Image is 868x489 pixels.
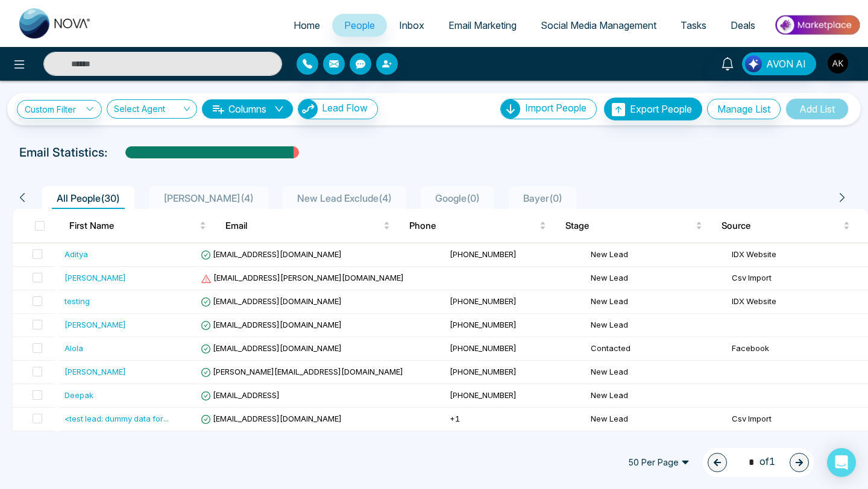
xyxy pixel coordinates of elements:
[745,55,762,72] img: Lead Flow
[586,408,727,431] td: New Lead
[541,19,656,31] span: Social Media Management
[525,102,587,114] span: Import People
[448,19,517,31] span: Email Marketing
[201,249,342,259] span: [EMAIL_ADDRESS][DOMAIN_NAME]
[274,104,284,114] span: down
[332,14,387,37] a: People
[828,53,848,73] img: User Avatar
[344,19,375,31] span: People
[64,319,126,331] div: [PERSON_NAME]
[387,14,436,37] a: Inbox
[668,14,719,37] a: Tasks
[450,249,517,259] span: [PHONE_NUMBER]
[727,267,868,290] td: Csv Import
[722,219,841,233] span: Source
[17,100,102,119] a: Custom Filter
[742,52,816,75] button: AVON AI
[586,337,727,361] td: Contacted
[60,209,216,243] th: First Name
[719,14,767,37] a: Deals
[727,290,868,314] td: IDX Website
[409,219,537,233] span: Phone
[556,209,712,243] th: Stage
[201,343,342,353] span: [EMAIL_ADDRESS][DOMAIN_NAME]
[727,337,868,361] td: Facebook
[216,209,400,243] th: Email
[201,390,280,400] span: [EMAIL_ADDRESS]
[201,320,342,329] span: [EMAIL_ADDRESS][DOMAIN_NAME]
[604,98,702,120] button: Export People
[773,11,861,39] img: Market-place.gif
[298,99,378,119] button: Lead Flow
[630,103,692,115] span: Export People
[436,14,529,37] a: Email Marketing
[64,389,93,401] div: Deepak
[19,143,107,161] p: Email Statistics:
[201,414,342,423] span: [EMAIL_ADDRESS][DOMAIN_NAME]
[201,273,404,282] span: [EMAIL_ADDRESS][PERSON_NAME][DOMAIN_NAME]
[293,99,378,119] a: Lead FlowLead Flow
[586,267,727,290] td: New Lead
[64,366,126,378] div: [PERSON_NAME]
[565,219,693,233] span: Stage
[322,102,368,114] span: Lead Flow
[712,209,868,243] th: Source
[400,209,556,243] th: Phone
[741,454,775,470] span: of 1
[727,243,868,267] td: IDX Website
[201,296,342,306] span: [EMAIL_ADDRESS][DOMAIN_NAME]
[766,57,806,71] span: AVON AI
[19,8,92,39] img: Nova CRM Logo
[731,19,755,31] span: Deals
[52,192,125,204] span: All People ( 30 )
[586,361,727,384] td: New Lead
[827,448,856,477] div: Open Intercom Messenger
[450,320,517,329] span: [PHONE_NUMBER]
[727,408,868,431] td: Csv Import
[281,14,332,37] a: Home
[298,99,318,119] img: Lead Flow
[681,19,706,31] span: Tasks
[518,192,567,204] span: Bayer ( 0 )
[64,272,126,284] div: [PERSON_NAME]
[430,192,485,204] span: Google ( 0 )
[586,290,727,314] td: New Lead
[159,192,259,204] span: [PERSON_NAME] ( 4 )
[450,414,460,423] span: +1
[64,248,88,260] div: Aditya
[586,384,727,408] td: New Lead
[202,99,293,119] button: Columnsdown
[292,192,397,204] span: New Lead Exclude ( 4 )
[450,343,517,353] span: [PHONE_NUMBER]
[399,19,424,31] span: Inbox
[69,219,197,233] span: First Name
[586,243,727,267] td: New Lead
[620,453,698,472] span: 50 Per Page
[294,19,320,31] span: Home
[586,314,727,337] td: New Lead
[64,413,169,425] div: <test lead: dummy data for ...
[225,219,382,233] span: Email
[64,342,83,354] div: Alola
[707,99,781,119] button: Manage List
[450,390,517,400] span: [PHONE_NUMBER]
[201,367,403,376] span: [PERSON_NAME][EMAIL_ADDRESS][DOMAIN_NAME]
[529,14,668,37] a: Social Media Management
[64,295,90,307] div: testing
[586,431,727,455] td: Closed
[450,296,517,306] span: [PHONE_NUMBER]
[450,367,517,376] span: [PHONE_NUMBER]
